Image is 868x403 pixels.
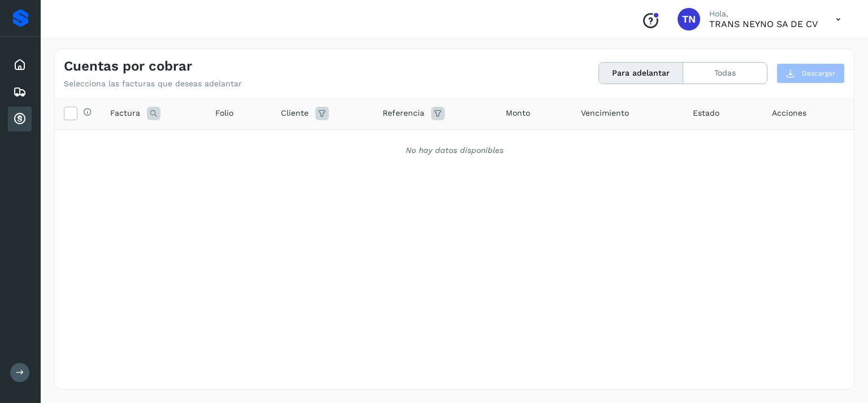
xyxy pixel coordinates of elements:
span: Vencimiento [581,107,629,119]
p: Selecciona las facturas que deseas adelantar [64,79,242,89]
p: Hola, [709,9,818,19]
div: Embarques [8,80,32,104]
span: Acciones [772,107,806,119]
button: Para adelantar [599,63,683,84]
button: Todas [683,63,767,84]
div: No hay datos disponibles [70,144,839,156]
p: TRANS NEYNO SA DE CV [709,19,818,29]
h4: Cuentas por cobrar [64,58,192,75]
div: Inicio [8,52,32,77]
span: Folio [215,107,233,119]
span: Referencia [383,107,424,119]
span: Monto [506,107,530,119]
span: Descargar [802,68,835,78]
span: Estado [693,107,719,119]
span: Cliente [281,107,309,119]
span: Factura [110,107,140,119]
div: Cuentas por cobrar [8,107,32,132]
button: Descargar [776,63,845,84]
